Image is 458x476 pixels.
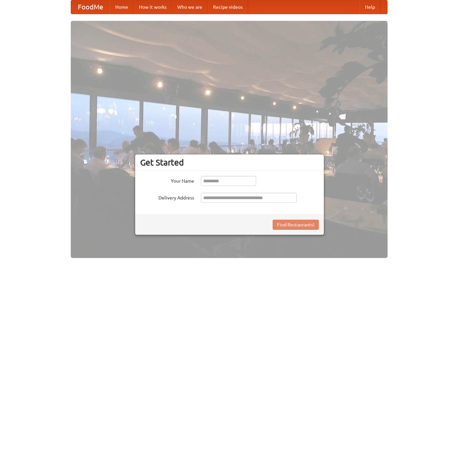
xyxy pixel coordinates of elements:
[110,0,133,14] a: Home
[71,0,110,14] a: FoodMe
[140,193,194,201] label: Delivery Address
[133,0,172,14] a: How it works
[140,157,319,168] h3: Get Started
[360,0,380,14] a: Help
[172,0,208,14] a: Who we are
[140,176,194,184] label: Your Name
[273,220,319,230] button: Find Restaurants!
[208,0,248,14] a: Recipe videos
